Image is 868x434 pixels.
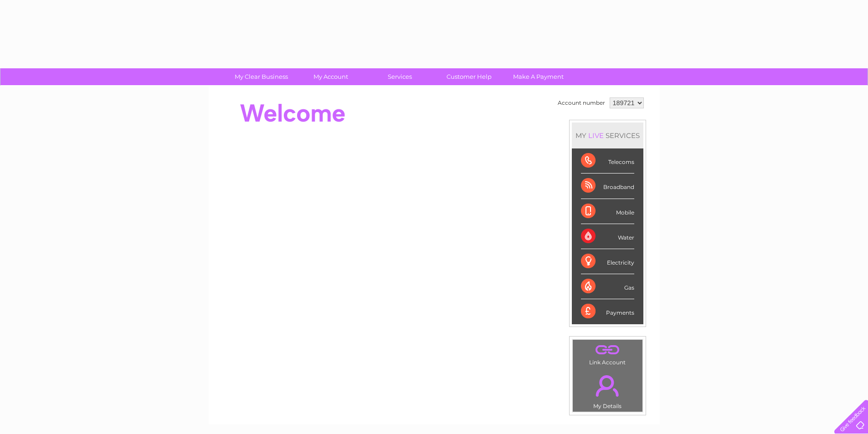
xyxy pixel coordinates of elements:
div: LIVE [586,131,606,140]
div: MY SERVICES [572,123,643,148]
div: Electricity [581,249,634,274]
a: . [575,370,640,402]
a: . [575,342,640,358]
a: My Clear Business [224,68,299,85]
a: Make A Payment [501,68,576,85]
div: Water [581,224,634,249]
a: My Account [293,68,368,85]
td: Account number [555,95,607,111]
a: Services [362,68,437,85]
div: Gas [581,274,634,299]
a: Customer Help [431,68,507,85]
td: My Details [572,368,643,412]
div: Broadband [581,174,634,199]
div: Payments [581,299,634,324]
td: Link Account [572,339,643,368]
div: Mobile [581,199,634,224]
div: Telecoms [581,148,634,174]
